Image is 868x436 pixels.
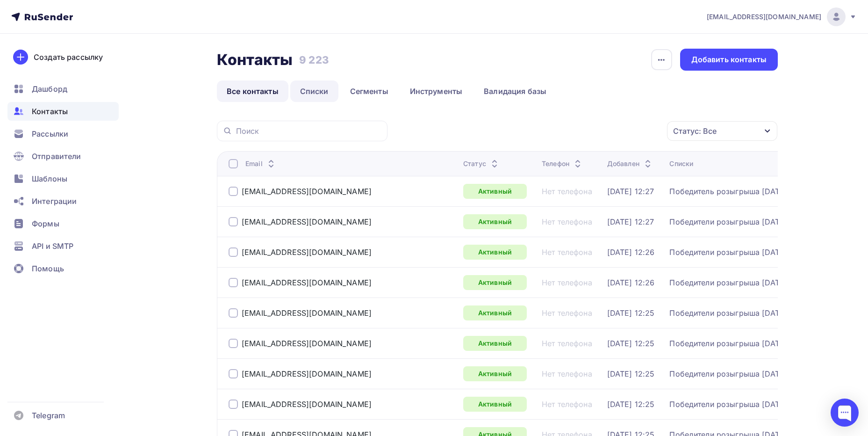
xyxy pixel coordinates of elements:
[245,159,277,168] div: Email
[607,278,655,287] a: [DATE] 12:26
[607,187,654,196] a: [DATE] 12:27
[463,275,527,290] a: Активный
[7,214,119,233] a: Формы
[607,159,653,168] div: Добавлен
[242,400,372,409] a: [EMAIL_ADDRESS][DOMAIN_NAME]
[7,80,119,98] a: Дашборд
[542,400,592,409] a: Нет телефона
[542,187,592,196] a: Нет телефона
[542,339,592,348] a: Нет телефона
[542,247,592,257] a: Нет телефона
[34,51,103,63] div: Создать рассылку
[7,102,119,121] a: Контакты
[542,278,592,287] a: Нет телефона
[290,80,338,102] a: Списки
[463,214,527,229] a: Активный
[607,217,654,226] a: [DATE] 12:27
[7,147,119,166] a: Отправители
[7,124,119,143] a: Рассылки
[299,53,329,66] h3: 9 223
[463,366,527,381] a: Активный
[667,121,778,141] button: Статус: Все
[242,339,372,348] a: [EMAIL_ADDRESS][DOMAIN_NAME]
[707,12,821,22] span: [EMAIL_ADDRESS][DOMAIN_NAME]
[542,217,592,226] a: Нет телефона
[32,196,77,207] span: Интеграции
[217,51,293,69] h2: Контакты
[463,397,527,412] a: Активный
[463,336,527,351] a: Активный
[400,80,473,102] a: Инструменты
[607,247,655,257] a: [DATE] 12:26
[32,240,73,252] span: API и SMTP
[463,184,527,199] a: Активный
[607,339,655,348] a: [DATE] 12:25
[32,151,81,162] span: Отправители
[707,7,857,26] a: [EMAIL_ADDRESS][DOMAIN_NAME]
[242,187,372,196] a: [EMAIL_ADDRESS][DOMAIN_NAME]
[217,80,288,102] a: Все контакты
[242,278,372,287] a: [EMAIL_ADDRESS][DOMAIN_NAME]
[32,173,67,184] span: Шаблоны
[32,410,65,421] span: Telegram
[474,80,556,102] a: Валидация базы
[691,54,767,65] div: Добавить контакты
[607,400,655,409] a: [DATE] 12:25
[242,308,372,318] a: [EMAIL_ADDRESS][DOMAIN_NAME]
[607,308,655,318] a: [DATE] 12:25
[7,169,119,188] a: Шаблоны
[340,80,398,102] a: Сегменты
[463,245,527,260] a: Активный
[607,369,655,378] a: [DATE] 12:25
[463,305,527,320] a: Активный
[236,126,382,136] input: Поиск
[673,125,717,137] div: Статус: Все
[463,159,500,168] div: Статус
[32,263,64,274] span: Помощь
[242,217,372,226] a: [EMAIL_ADDRESS][DOMAIN_NAME]
[242,369,372,378] a: [EMAIL_ADDRESS][DOMAIN_NAME]
[32,218,59,229] span: Формы
[542,308,592,318] a: Нет телефона
[542,159,583,168] div: Телефон
[542,369,592,378] a: Нет телефона
[32,128,68,139] span: Рассылки
[32,106,68,117] span: Контакты
[32,83,67,94] span: Дашборд
[242,247,372,257] a: [EMAIL_ADDRESS][DOMAIN_NAME]
[669,159,693,168] div: Списки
